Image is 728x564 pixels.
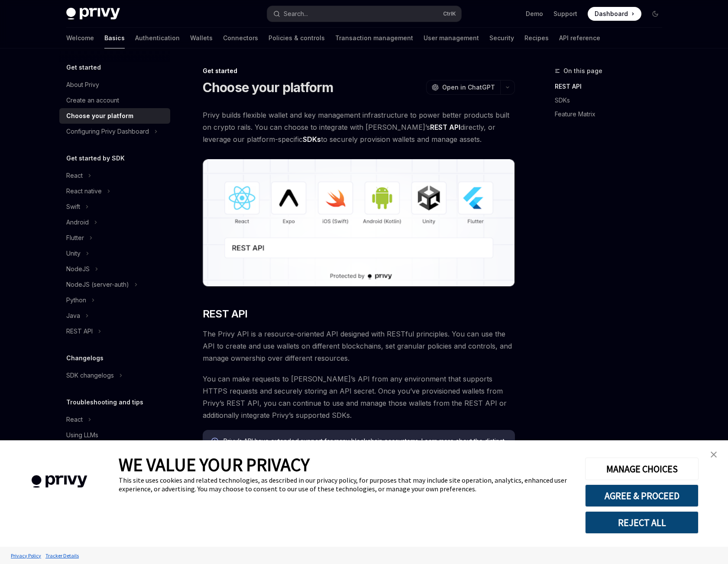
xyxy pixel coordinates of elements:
[66,248,81,259] div: Unity
[203,159,515,286] img: images/Platform2.png
[66,353,104,363] h5: Changelogs
[524,28,549,48] a: Recipes
[203,67,515,75] div: Get started
[648,7,662,21] button: Toggle dark mode
[66,186,102,196] div: React native
[223,437,506,454] span: Privy’s API have extended support for many blockchain ecosystems. Learn more about the distinct t...
[555,93,669,107] a: SDKs
[269,28,325,48] a: Policies & controls
[203,373,515,421] span: You can make requests to [PERSON_NAME]’s API from any environment that supports HTTPS requests an...
[135,28,180,48] a: Authentication
[66,430,98,440] div: Using LLMs
[59,427,170,443] a: Using LLMs
[66,28,94,48] a: Welcome
[59,77,170,93] a: About Privy
[66,264,90,274] div: NodeJS
[66,95,119,106] div: Create an account
[66,62,101,73] h5: Get started
[43,548,81,563] a: Tracker Details
[66,170,83,181] div: React
[203,80,333,95] h1: Choose your platform
[430,123,460,131] strong: REST API
[443,10,456,17] span: Ctrl K
[267,6,461,22] button: Search...CtrlK
[211,438,220,446] svg: Info
[119,453,310,476] span: WE VALUE YOUR PRIVACY
[588,7,641,21] a: Dashboard
[66,233,84,243] div: Flutter
[711,452,717,458] img: close banner
[66,217,89,228] div: Android
[66,397,143,407] h5: Troubleshooting and tips
[585,458,699,480] button: MANAGE CHOICES
[595,10,628,18] span: Dashboard
[335,28,413,48] a: Transaction management
[66,153,125,163] h5: Get started by SDK
[553,10,577,18] a: Support
[705,446,722,463] a: close banner
[59,93,170,108] a: Create an account
[66,8,120,20] img: dark logo
[66,295,86,305] div: Python
[203,307,248,321] span: REST API
[203,328,515,364] span: The Privy API is a resource-oriented API designed with RESTful principles. You can use the API to...
[66,126,149,137] div: Configuring Privy Dashboard
[223,28,258,48] a: Connectors
[104,28,125,48] a: Basics
[555,80,669,93] a: REST API
[66,80,99,90] div: About Privy
[442,83,495,92] span: Open in ChatGPT
[203,109,515,145] span: Privy builds flexible wallet and key management infrastructure to power better products built on ...
[284,9,308,19] div: Search...
[426,80,500,95] button: Open in ChatGPT
[66,326,93,336] div: REST API
[424,28,479,48] a: User management
[526,10,543,18] a: Demo
[13,463,106,500] img: company logo
[59,108,170,124] a: Choose your platform
[119,476,572,493] div: This site uses cookies and related technologies, as described in our privacy policy, for purposes...
[555,107,669,121] a: Feature Matrix
[66,414,83,425] div: React
[66,311,80,321] div: Java
[66,111,133,121] div: Choose your platform
[563,66,602,76] span: On this page
[559,28,600,48] a: API reference
[66,279,129,290] div: NodeJS (server-auth)
[66,370,114,381] div: SDK changelogs
[303,135,321,144] strong: SDKs
[9,548,43,563] a: Privacy Policy
[489,28,514,48] a: Security
[585,511,699,534] button: REJECT ALL
[190,28,213,48] a: Wallets
[66,202,80,212] div: Swift
[585,484,699,507] button: AGREE & PROCEED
